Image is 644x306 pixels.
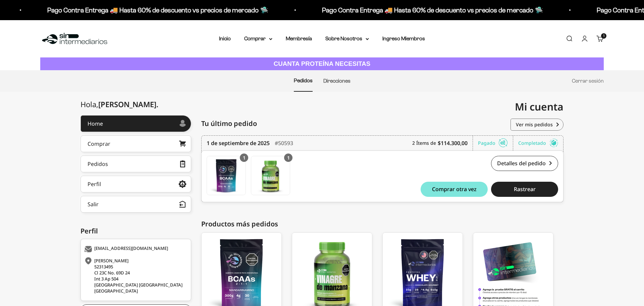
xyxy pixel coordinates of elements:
a: Membresía [286,36,312,41]
div: [EMAIL_ADDRESS][DOMAIN_NAME] [84,246,186,253]
a: Home [80,115,191,132]
div: Home [88,121,103,126]
a: Pedidos [294,78,313,83]
div: Perfil [88,181,101,187]
span: . [156,99,158,109]
div: Pedidos [88,161,108,167]
p: Pago Contra Entrega 🚚 Hasta 60% de descuento vs precios de mercado 🛸 [322,5,543,15]
summary: Sobre Nosotros [325,34,369,43]
div: Pagado [478,136,513,150]
img: Translation missing: es.Gomas con Vinagre de Manzana [251,156,290,195]
span: Rastrear [514,186,536,192]
a: Ver mis pedidos [511,119,563,131]
div: Perfil [80,226,191,236]
button: Comprar otra vez [421,182,488,197]
span: Comprar otra vez [432,186,477,192]
div: Productos más pedidos [201,219,563,229]
a: Comprar [80,135,191,152]
span: [PERSON_NAME] [98,99,158,109]
a: Pedidos [80,156,191,172]
button: Salir [80,196,191,213]
div: 2 Ítems de [412,136,473,150]
div: Hola, [80,100,158,108]
div: #50593 [275,136,293,150]
summary: Comprar [244,34,272,43]
span: Tu último pedido [201,119,257,129]
b: $114.300,00 [438,139,468,147]
span: Mi cuenta [515,100,563,114]
a: Perfil [80,176,191,192]
div: 1 [284,154,292,162]
strong: CUANTA PROTEÍNA NECESITAS [274,60,371,67]
a: Detalles del pedido [491,156,558,171]
time: 1 de septiembre de 2025 [207,139,270,147]
a: Direcciones [323,78,351,84]
a: CUANTA PROTEÍNA NECESITAS [40,57,604,71]
a: BCAAs sabor Limón - Mandarina (2:1:1) [207,156,246,195]
div: [PERSON_NAME] 52313495 Cl 23C No. 69D 24 Int 3 Ap 504 [GEOGRAPHIC_DATA] [GEOGRAPHIC_DATA] [GEOGRA... [84,258,186,294]
p: Pago Contra Entrega 🚚 Hasta 60% de descuento vs precios de mercado 🛸 [47,5,268,15]
div: Salir [88,202,99,207]
a: Inicio [219,36,231,41]
div: 1 [240,154,248,162]
span: 1 [603,34,604,38]
div: Completado [518,136,558,150]
a: Ingreso Miembros [382,36,425,41]
a: Cerrar sesión [572,78,604,84]
img: Translation missing: es.BCAAs sabor Limón - Mandarina (2:1:1) [207,156,246,195]
div: Comprar [88,141,110,146]
button: Rastrear [491,182,558,197]
a: Gomas con Vinagre de Manzana [251,156,290,195]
